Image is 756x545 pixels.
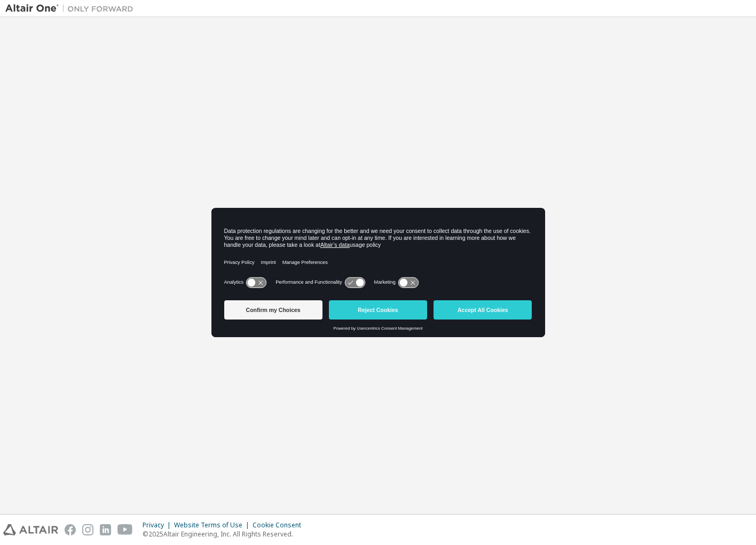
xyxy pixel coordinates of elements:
[3,524,58,535] img: altair_logo.svg
[100,524,111,535] img: linkedin.svg
[143,521,174,530] div: Privacy
[5,3,139,14] img: Altair One
[65,524,76,535] img: facebook.svg
[117,524,133,535] img: youtube.svg
[143,530,308,539] p: © 2025 Altair Engineering, Inc. All Rights Reserved.
[82,524,93,535] img: instagram.svg
[174,521,253,530] div: Website Terms of Use
[253,521,308,530] div: Cookie Consent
